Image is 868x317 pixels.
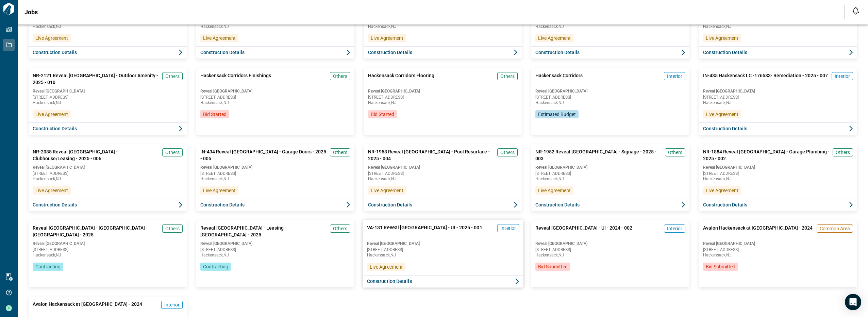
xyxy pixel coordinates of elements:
button: Construction Details [699,122,857,135]
span: Others [668,149,682,156]
span: Hackensack , NJ [368,177,518,181]
span: Reveal [GEOGRAPHIC_DATA] - [GEOGRAPHIC_DATA] - [GEOGRAPHIC_DATA] - 2025 [33,224,160,238]
span: Live Agreement [203,35,236,41]
span: Reveal [GEOGRAPHIC_DATA] - UI - 2024 - 002 [535,224,632,238]
span: NR-2085 Reveal [GEOGRAPHIC_DATA] - Clubhouse/Leasing - 2025 - 006 [33,148,160,162]
span: Reveal [GEOGRAPHIC_DATA] [200,165,350,170]
span: Hackensack , NJ [535,177,685,181]
span: Reveal [GEOGRAPHIC_DATA] - Leasing - [GEOGRAPHIC_DATA] - 2025 [200,224,327,238]
span: Hackensack , NJ [535,101,685,105]
span: [STREET_ADDRESS] [33,95,183,99]
span: Hackensack , NJ [703,253,853,257]
span: Reveal [GEOGRAPHIC_DATA] [200,241,350,246]
span: Reveal [GEOGRAPHIC_DATA] [703,165,853,170]
span: Live Agreement [203,187,236,194]
span: IN-435 Hackensack LC -176583- Remediation - 2025 - 007 [703,72,828,86]
span: Others [333,149,347,156]
span: Reveal [GEOGRAPHIC_DATA] [703,88,853,94]
span: [STREET_ADDRESS] [367,248,519,252]
span: Reveal [GEOGRAPHIC_DATA] [535,241,685,246]
span: Hackensack , NJ [33,253,183,257]
span: Live Agreement [35,35,68,41]
span: Reveal [GEOGRAPHIC_DATA] [703,241,853,246]
span: [STREET_ADDRESS] [703,95,853,99]
span: Others [500,73,515,80]
span: Others [500,149,515,156]
span: Common Area [820,225,850,232]
span: Live Agreement [538,187,571,194]
span: Construction Details [200,201,245,208]
span: Interior [500,225,516,232]
span: Reveal [GEOGRAPHIC_DATA] [33,241,183,246]
span: Hackensack , NJ [200,253,350,257]
span: Interior [667,225,682,232]
span: Interior [667,73,682,80]
span: Construction Details [535,49,580,56]
span: [STREET_ADDRESS] [703,248,853,252]
span: Contracting [35,263,61,270]
span: Others [165,73,180,80]
span: [STREET_ADDRESS] [200,248,350,252]
button: Construction Details [699,199,857,211]
span: Construction Details [200,49,245,56]
span: Avalon Hackensack at [GEOGRAPHIC_DATA] - 2024 [33,301,142,314]
button: Open notification feed [850,5,861,16]
span: NR-1884 Reveal [GEOGRAPHIC_DATA] - Garage Plumbing - 2025 - 002 [703,148,830,162]
span: Hackensack Corridors Finishings [200,72,271,86]
span: Construction Details [33,201,77,208]
span: Live Agreement [35,187,68,194]
span: [STREET_ADDRESS] [33,171,183,176]
button: Construction Details [364,199,522,211]
span: Reveal [GEOGRAPHIC_DATA] [33,165,183,170]
span: Avalon Hackensack at [GEOGRAPHIC_DATA] - 2024 [703,224,813,238]
span: [STREET_ADDRESS] [200,171,350,176]
div: Open Intercom Messenger [845,294,861,310]
span: NR-1958 Reveal [GEOGRAPHIC_DATA] - Pool Resurface - 2025 - 004 [368,148,495,162]
span: Hackensack , NJ [535,253,685,257]
button: Construction Details [29,199,187,211]
button: Construction Details [29,122,187,135]
span: Construction Details [368,49,412,56]
span: Jobs [24,9,38,16]
span: Hackensack , NJ [33,24,183,29]
button: Construction Details [531,46,689,59]
button: Construction Details [364,46,522,59]
span: [STREET_ADDRESS] [535,248,685,252]
span: Hackensack , NJ [33,177,183,181]
span: Interior [164,301,180,308]
button: Construction Details [29,46,187,59]
span: [STREET_ADDRESS] [33,248,183,252]
span: Others [836,149,850,156]
button: Construction Details [363,275,523,288]
span: Hackensack , NJ [535,24,685,29]
span: Hackensack , NJ [200,101,350,105]
span: Construction Details [535,201,580,208]
span: Others [165,149,180,156]
span: Reveal [GEOGRAPHIC_DATA] [33,88,183,94]
span: Live Agreement [371,187,403,194]
span: Construction Details [703,49,747,56]
span: Hackensack , NJ [703,177,853,181]
span: Estimated Budget [538,111,576,118]
span: NR-1952 Reveal [GEOGRAPHIC_DATA] - Signage - 2025 - 003 [535,148,662,162]
span: [STREET_ADDRESS] [368,171,518,176]
span: Hackensack , NJ [33,101,183,105]
span: [STREET_ADDRESS] [535,95,685,99]
span: Construction Details [703,125,747,132]
span: Live Agreement [538,35,571,41]
span: Others [333,73,347,80]
span: Live Agreement [706,111,738,118]
span: Hackensack , NJ [367,253,519,257]
span: Construction Details [368,201,412,208]
span: Reveal [GEOGRAPHIC_DATA] [535,165,685,170]
span: Live Agreement [35,111,68,118]
span: Hackensack , NJ [200,24,350,29]
span: Live Agreement [706,187,738,194]
span: Hackensack , NJ [200,177,350,181]
span: Reveal [GEOGRAPHIC_DATA] [368,88,518,94]
span: Construction Details [33,49,77,56]
span: Construction Details [33,125,77,132]
span: Hackensack , NJ [703,101,853,105]
button: Construction Details [196,199,354,211]
span: Construction Details [367,278,412,285]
